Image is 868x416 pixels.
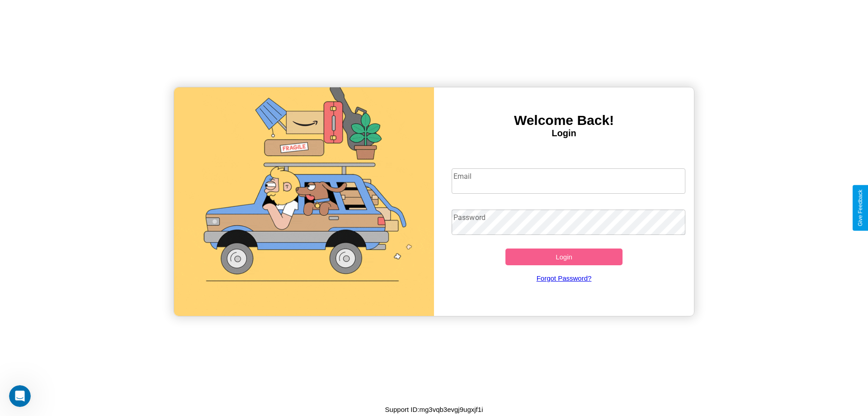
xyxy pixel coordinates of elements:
img: gif [174,87,434,316]
h4: Login [434,128,694,139]
p: Support ID: mg3vqb3evgj9ugxjf1i [385,403,483,416]
h3: Welcome Back! [434,113,694,128]
iframe: Intercom live chat [9,385,31,407]
div: Give Feedback [857,190,863,226]
a: Forgot Password? [447,265,681,291]
button: Login [505,249,623,265]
